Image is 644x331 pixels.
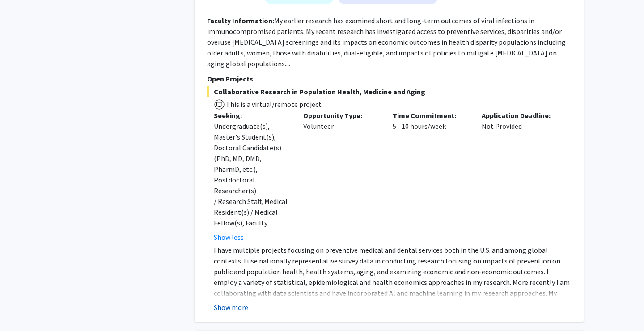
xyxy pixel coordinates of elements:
p: I have multiple projects focusing on preventive medical and dental services both in the U.S. and ... [214,245,571,331]
b: Faculty Information: [207,16,274,25]
span: Collaborative Research in Population Health, Medicine and Aging [207,86,571,97]
fg-read-more: My earlier research has examined short and long-term outcomes of viral infections in immunocompro... [207,16,566,68]
p: Open Projects [207,73,571,84]
p: Application Deadline: [482,110,558,121]
div: 5 - 10 hours/week [386,110,475,242]
p: Seeking: [214,110,290,121]
p: Opportunity Type: [303,110,379,121]
span: This is a virtual/remote project [225,100,322,109]
button: Show less [214,232,244,242]
div: Undergraduate(s), Master's Student(s), Doctoral Candidate(s) (PhD, MD, DMD, PharmD, etc.), Postdo... [214,121,290,228]
p: Time Commitment: [393,110,469,121]
iframe: Chat [7,291,38,324]
button: Show more [214,302,248,313]
div: Not Provided [475,110,564,242]
div: Volunteer [297,110,386,242]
